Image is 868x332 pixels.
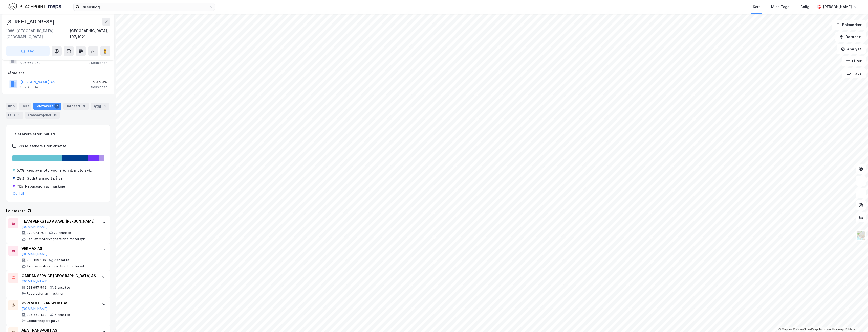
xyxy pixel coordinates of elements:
[25,183,67,189] div: Reparasjon av maskiner
[17,183,23,189] div: 11%
[54,258,69,262] div: 7 ansatte
[53,113,58,118] div: 18
[842,56,866,66] button: Filter
[837,44,866,54] button: Analyse
[20,61,41,65] div: 926 664 069
[88,61,107,65] div: 3 Seksjoner
[17,167,24,173] div: 57%
[20,85,41,89] div: 932 453 428
[27,237,86,241] div: Rep. av motorvogner/unnt. motorsyk.
[12,131,104,137] div: Leietakere etter industri
[832,20,866,30] button: Bokmerker
[21,307,48,311] button: [DOMAIN_NAME]
[6,208,110,214] div: Leietakere (7)
[6,28,70,40] div: 1086, [GEOGRAPHIC_DATA], [GEOGRAPHIC_DATA]
[27,292,64,296] div: Reparasjon av maskiner
[819,328,844,331] a: Improve this map
[753,4,760,10] div: Kart
[6,103,17,110] div: Info
[55,286,70,290] div: 6 ansatte
[21,252,48,256] button: [DOMAIN_NAME]
[16,113,21,118] div: 3
[70,28,110,40] div: [GEOGRAPHIC_DATA], 107/1021
[823,4,852,10] div: [PERSON_NAME]
[18,143,67,149] div: Vis leietakere uten ansatte
[856,231,866,240] img: Z
[21,225,48,229] button: [DOMAIN_NAME]
[21,279,48,283] button: [DOMAIN_NAME]
[27,264,86,268] div: Rep. av motorvogner/unnt. motorsyk.
[800,4,809,10] div: Bolig
[91,103,109,110] div: Bygg
[26,167,92,173] div: Rep. av motorvogner/unnt. motorsyk.
[27,231,46,235] div: 972 024 201
[6,112,23,119] div: ESG
[27,319,60,323] div: Godstransport på vei
[63,103,89,110] div: Datasett
[793,328,818,331] a: OpenStreetMap
[27,313,47,317] div: 995 550 148
[6,18,56,26] div: [STREET_ADDRESS]
[88,85,107,89] div: 3 Seksjoner
[19,103,31,110] div: Eiere
[778,328,792,331] a: Mapbox
[55,313,70,317] div: 6 ansatte
[21,273,97,279] div: CARDAN SERVICE [GEOGRAPHIC_DATA] AS
[771,4,789,10] div: Mine Tags
[13,192,24,196] button: Og 1 til
[21,300,97,306] div: ØVREVOLL TRANSPORT AS
[835,32,866,42] button: Datasett
[54,104,59,109] div: 7
[81,104,86,109] div: 3
[54,231,71,235] div: 23 ansatte
[8,2,61,11] img: logo.f888ab2527a4732fd821a326f86c7f29.svg
[33,103,61,110] div: Leietakere
[6,70,110,76] div: Gårdeiere
[842,68,866,78] button: Tags
[21,246,97,252] div: VERMAX AS
[27,286,47,290] div: 931 957 546
[27,175,64,181] div: Godstransport på vei
[25,112,60,119] div: Transaksjoner
[6,46,50,56] button: Tag
[80,3,209,11] input: Søk på adresse, matrikkel, gårdeiere, leietakere eller personer
[17,175,25,181] div: 28%
[27,258,46,262] div: 930 139 106
[102,104,107,109] div: 3
[88,79,107,85] div: 99.99%
[21,218,97,224] div: TEAM VERKSTED AS AVD [PERSON_NAME]
[843,308,868,332] iframe: Chat Widget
